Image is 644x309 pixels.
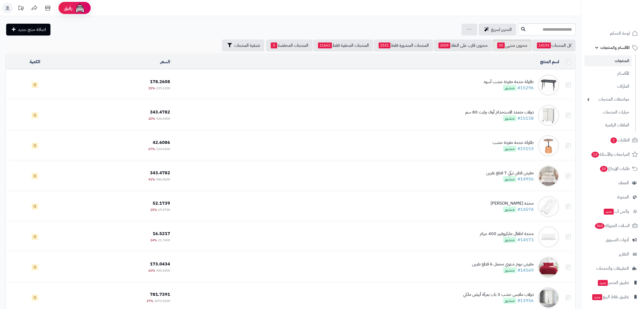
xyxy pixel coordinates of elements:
[491,26,512,33] span: التحرير لسريع
[584,290,641,303] a: تطبيق نقاط البيعجديد
[591,151,630,158] span: المراجعات والأسئلة
[153,139,170,146] span: 42.6086
[32,173,38,179] span: 0
[540,59,559,65] a: اسم المنتج
[517,206,534,213] a: #14574
[148,268,155,273] span: 60%
[148,147,155,151] span: 67%
[156,147,170,151] span: 130.4300
[434,40,492,51] a: مخزون قارب على النفاذ2009
[147,299,153,303] span: 27%
[584,191,641,204] a: المدونة
[600,44,630,51] span: الأقسام والمنتجات
[503,207,516,212] span: منشور
[584,248,641,261] a: التقارير
[491,200,534,207] div: مخدة [PERSON_NAME]
[608,14,639,26] img: logo-2.png
[150,291,170,298] span: 781.7391
[150,109,170,115] span: 343.4782
[538,196,559,217] img: مخدة حوامل مايكروفيبر
[438,42,450,48] span: 2009
[75,3,85,13] img: ai-face.png
[32,234,38,240] span: 0
[538,74,559,96] img: طاولة خدمة مفردة خشب أسود
[604,209,614,215] span: جديد
[379,42,390,48] span: 2531
[600,166,608,172] span: 20
[617,193,629,201] span: المدونة
[313,40,373,51] a: المنتجات المخفية فقط11662
[584,27,641,40] a: لوحة التحكم
[150,238,157,243] span: 24%
[497,42,505,48] span: 35
[584,119,632,131] a: الملفات الرقمية
[606,236,629,244] span: أدوات التسويق
[517,115,534,122] a: #15158
[32,82,38,88] span: 0
[503,115,516,121] span: منشور
[156,177,170,182] span: 586.9600
[465,109,534,115] div: دولاب متعدد الاستخدام أوف وايت 80 سم
[32,112,38,118] span: 0
[619,179,629,187] span: العملاء
[619,250,629,258] span: التقارير
[486,170,534,176] div: مفرش قطن تركي 7 قطع نفرين
[598,280,608,286] span: جديد
[584,233,641,246] a: أدوات التسويق
[592,294,602,300] span: جديد
[538,226,559,248] img: مخدة اطفال مايكروفيبر 400 جرام
[150,170,170,176] span: 343.4782
[503,237,516,243] span: منشور
[584,176,641,189] a: العملاء
[32,264,38,270] span: 0
[150,261,170,267] span: 173.0434
[158,207,170,212] span: 69.5700
[599,165,630,172] span: طلبات الإرجاع
[318,42,332,48] span: 11662
[584,81,632,92] a: الماركات
[154,299,170,303] span: 1073.9100
[592,293,629,301] span: تطبيق نقاط البيع
[32,295,38,301] span: 0
[584,262,641,275] a: التطبيقات والخدمات
[538,105,559,126] img: دولاب متعدد الاستخدام أوف وايت 80 سم
[603,208,629,215] span: وآتس آب
[150,207,157,212] span: 25%
[591,152,599,158] span: 15
[156,86,170,91] span: 239.1300
[32,143,38,149] span: 0
[32,204,38,209] span: 0
[517,176,534,182] a: #14956
[595,223,605,229] span: 560
[517,297,534,304] a: #13956
[493,140,534,146] div: طاولة خدمة مفردة خشب
[153,200,170,207] span: 52.1739
[594,222,630,229] span: السلات المتروكة
[158,238,170,243] span: 21.7400
[271,42,277,48] span: 0
[584,55,632,66] a: المنتجات
[150,79,170,85] span: 178.2608
[597,279,629,286] span: تطبيق المتجر
[538,287,559,308] img: دولاب ملابس خشب 3 باب بمرآة أبيض ملكي
[584,219,641,232] a: السلات المتروكة560
[480,231,534,237] div: مخدة اطفال مايكروفيبر 400 جرام
[463,292,534,298] div: دولاب ملابس خشب 3 باب بمرآة أبيض ملكي
[484,79,534,85] div: طاولة خدمة مفردة خشب أسود
[479,24,516,35] a: التحرير لسريع
[538,165,559,187] img: مفرش قطن تركي 7 قطع نفرين
[584,94,632,105] a: مواصفات المنتجات
[472,261,534,267] div: مفرش نيوم شتوي مخمل 6 قطع نفرين
[584,276,641,289] a: تطبيق المتجرجديد
[517,85,534,91] a: #15296
[538,257,559,278] img: مفرش نيوم شتوي مخمل 6 قطع نفرين
[156,116,170,121] span: 430.4300
[503,146,516,152] span: منشور
[503,176,516,182] span: منشور
[222,40,264,51] button: تصفية المنتجات
[537,42,551,48] span: 14193
[374,40,433,51] a: المنتجات المنشورة فقط2531
[610,136,630,144] span: الطلبات
[532,40,576,51] a: كل المنتجات14193
[584,162,641,175] a: طلبات الإرجاع20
